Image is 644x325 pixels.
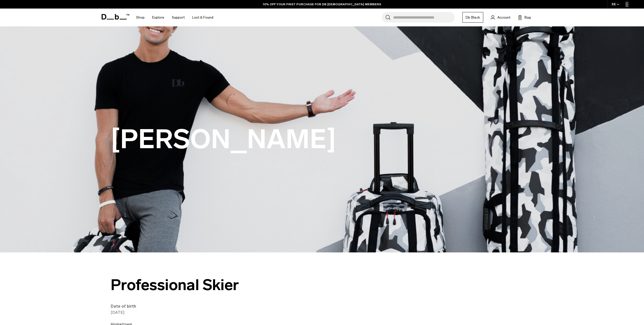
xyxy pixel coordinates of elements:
nav: Main Navigation [132,9,217,26]
div: Professional Skier [111,277,337,293]
strong: Date of birth [111,304,136,309]
span: Bag [525,15,531,20]
span: Account [497,15,510,20]
a: Account [491,14,510,20]
button: Bag [518,14,531,20]
a: Lost & Found [192,9,213,26]
a: 10% OFF YOUR FIRST PURCHASE FOR DB [DEMOGRAPHIC_DATA] MEMBERS [263,2,381,7]
a: Explore [152,9,164,26]
a: Shop [136,9,145,26]
h1: [PERSON_NAME] [111,125,336,154]
a: Db Black [462,12,483,23]
a: Support [172,9,185,26]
